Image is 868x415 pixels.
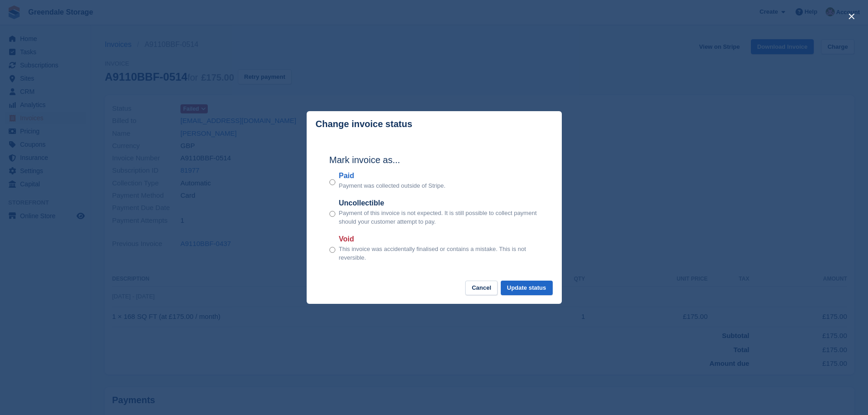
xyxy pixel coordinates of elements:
button: close [844,9,859,24]
p: This invoice was accidentally finalised or contains a mistake. This is not reversible. [339,245,539,262]
p: Payment was collected outside of Stripe. [339,181,446,190]
button: Cancel [465,281,498,296]
p: Payment of this invoice is not expected. It is still possible to collect payment should your cust... [339,209,539,226]
p: Change invoice status [316,119,412,129]
button: Update status [501,281,553,296]
label: Uncollectible [339,198,539,209]
h2: Mark invoice as... [329,153,539,167]
label: Void [339,234,539,245]
label: Paid [339,170,446,181]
